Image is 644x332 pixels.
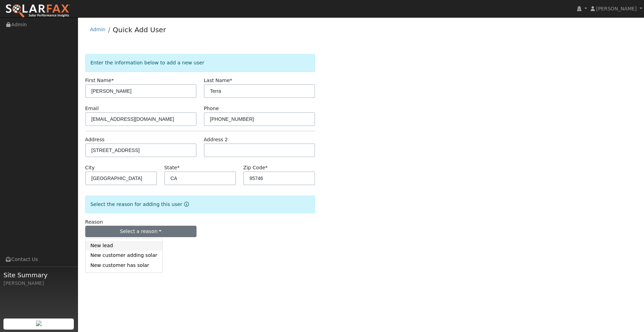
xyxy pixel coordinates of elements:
span: Required [265,165,268,170]
a: Admin [90,27,106,32]
label: First Name [85,77,114,84]
div: Enter the information below to add a new user [85,54,315,72]
div: Select the reason for adding this user [85,196,315,213]
label: Zip Code [243,164,268,171]
span: Required [177,165,180,170]
div: [PERSON_NAME] [3,280,74,287]
a: New lead [86,241,162,251]
label: Last Name [204,77,232,84]
span: [PERSON_NAME] [596,6,637,11]
label: City [85,164,95,171]
a: Quick Add User [113,26,166,34]
label: Address [85,136,105,143]
span: Required [230,78,232,83]
button: Select a reason [85,226,197,237]
img: retrieve [36,321,42,326]
label: Reason [85,218,103,226]
label: Email [85,105,99,112]
label: Phone [204,105,219,112]
a: Reason for new user [182,201,189,207]
span: Site Summary [3,270,74,280]
img: SolarFax [5,4,70,18]
label: State [164,164,180,171]
a: New customer has solar [86,260,162,270]
a: New customer adding solar [86,251,162,260]
label: Address 2 [204,136,228,143]
span: Required [111,78,114,83]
